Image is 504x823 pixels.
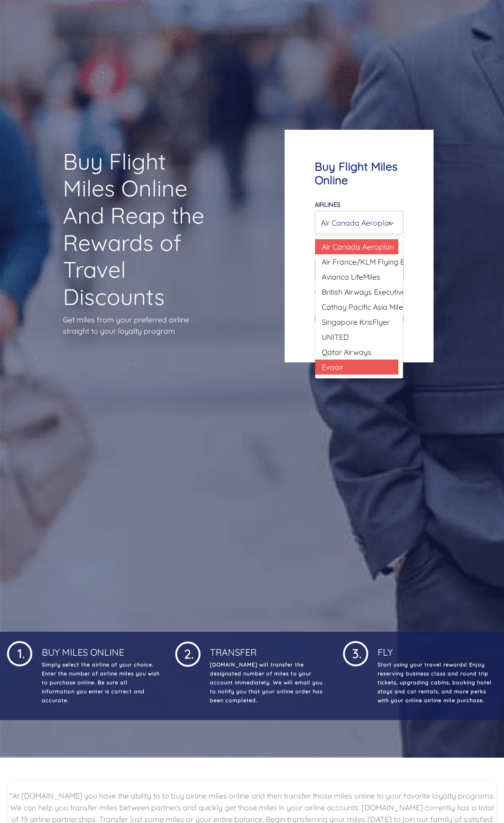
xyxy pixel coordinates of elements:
[322,271,380,282] span: Avianca LifeMiles
[208,660,329,705] p: [DOMAIN_NAME] will transfer the designated number of miles to your account immediately. We will e...
[322,241,394,252] span: Air Canada Aeroplan
[321,214,392,232] div: Air Canada Aeroplan
[175,639,201,667] img: 1
[322,361,343,373] span: Evaair
[315,160,403,187] h4: Buy Flight Miles Online
[40,639,161,658] h4: Buy Miles Online
[208,639,329,658] h4: Transfer
[63,148,219,311] h1: Buy Flight Miles Online And Reap the Rewards of Travel Discounts
[7,639,32,666] img: 1
[322,346,372,358] span: Qatar Airways
[63,314,219,337] p: Get miles from your preferred airline straight to your loyalty program
[315,201,340,208] label: Airlines
[322,331,349,343] span: UNITED
[40,660,161,705] p: Simply select the airline of your choice. Enter the number of airline miles you wish to purchase ...
[322,301,407,313] span: Cathay Pacific Asia Miles
[315,211,403,234] button: Air Canada Aeroplan
[322,286,423,298] span: British Airways Executive Club
[343,639,368,666] img: 1
[322,256,415,267] span: Air France/KLM Flying Blue
[376,660,497,705] p: Start using your travel rewards! Enjoy reserving business class and round trip tickets, upgrading...
[322,316,390,328] span: Singapore KrisFlyer
[376,639,497,658] h4: Fly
